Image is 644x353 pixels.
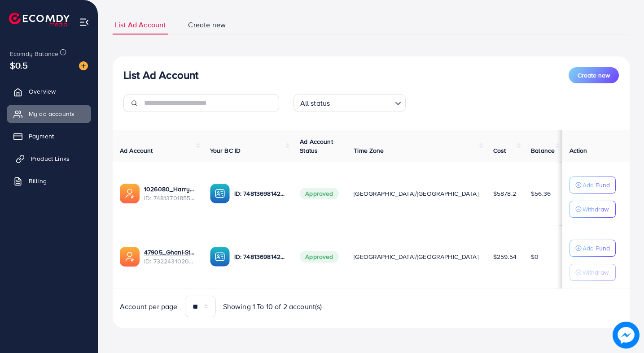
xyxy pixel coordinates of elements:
[531,146,555,155] span: Balance
[569,67,619,83] button: Create new
[583,267,609,278] p: Withdraw
[570,201,616,218] button: Withdraw
[583,204,609,215] p: Withdraw
[570,176,616,194] button: Add Fund
[29,132,54,141] span: Payment
[7,82,91,100] a: Overview
[493,252,517,261] span: $259.54
[493,146,506,155] span: Cost
[298,97,332,110] span: All status
[493,189,516,198] span: $5878.2
[294,94,406,112] div: Search for option
[29,109,74,118] span: My ad accounts
[144,248,196,266] div: <span class='underline'>47905_Ghani-Store_1704886350257</span></br>7322431020572327937
[7,127,91,145] a: Payment
[79,61,88,70] img: image
[144,194,196,202] span: ID: 7481370185598025729
[123,69,198,82] h3: List Ad Account
[300,137,333,155] span: Ad Account Status
[120,184,140,203] img: ic-ads-acc.e4c84228.svg
[7,105,91,123] a: My ad accounts
[7,172,91,190] a: Billing
[583,180,610,190] p: Add Fund
[115,20,166,30] span: List Ad Account
[120,146,153,155] span: Ad Account
[144,185,196,194] a: 1026080_Harrys Store_1741892246211
[570,146,587,155] span: Action
[234,251,286,262] p: ID: 7481369814251044881
[31,154,70,163] span: Product Links
[120,301,178,312] span: Account per page
[531,252,539,261] span: $0
[210,184,230,203] img: ic-ba-acc.ded83a64.svg
[144,257,196,266] span: ID: 7322431020572327937
[29,176,47,185] span: Billing
[234,188,286,199] p: ID: 7481369814251044881
[583,243,610,254] p: Add Fund
[144,248,196,257] a: 47905_Ghani-Store_1704886350257
[354,252,478,261] span: [GEOGRAPHIC_DATA]/[GEOGRAPHIC_DATA]
[7,150,91,168] a: Product Links
[300,188,338,199] span: Approved
[10,59,28,72] span: $0.5
[354,146,384,155] span: Time Zone
[570,264,616,281] button: Withdraw
[210,247,230,267] img: ic-ba-acc.ded83a64.svg
[79,17,89,27] img: menu
[188,20,226,30] span: Create new
[531,189,551,198] span: $56.36
[570,240,616,257] button: Add Fund
[300,251,338,263] span: Approved
[223,301,322,312] span: Showing 1 To 10 of 2 account(s)
[10,49,58,58] span: Ecomdy Balance
[144,185,196,203] div: <span class='underline'>1026080_Harrys Store_1741892246211</span></br>7481370185598025729
[333,95,391,110] input: Search for option
[29,87,56,96] span: Overview
[615,324,637,346] img: image
[210,146,241,155] span: Your BC ID
[578,71,610,80] span: Create new
[354,189,478,198] span: [GEOGRAPHIC_DATA]/[GEOGRAPHIC_DATA]
[120,247,140,267] img: ic-ads-acc.e4c84228.svg
[9,13,70,26] img: logo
